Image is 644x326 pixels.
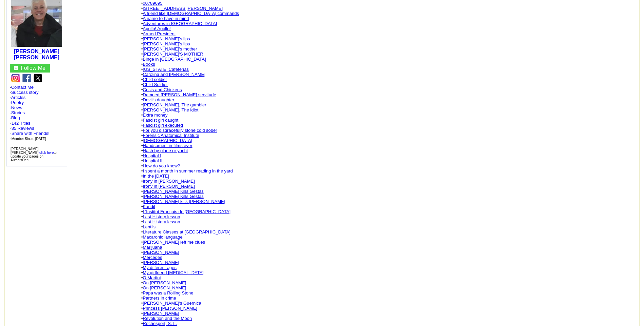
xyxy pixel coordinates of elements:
font: • [141,296,176,301]
font: • [141,97,174,102]
font: • [141,138,192,143]
a: Princess [PERSON_NAME] [143,306,197,311]
a: Contact Me [11,85,34,90]
font: • [141,290,193,296]
a: A friend like [DEMOGRAPHIC_DATA] commands [143,11,239,16]
a: [PERSON_NAME]'s mother [143,46,197,52]
font: • [141,57,206,62]
font: • [141,168,233,174]
font: • [141,41,190,46]
font: · · · · · · · [10,85,63,141]
a: [PERSON_NAME] [143,311,179,316]
a: I spent a month in summer reading in the yard [143,168,233,174]
font: • [141,301,201,306]
a: [US_STATE] Cafeterias [143,67,189,72]
a: Forensic Anatomical Institute [143,133,199,138]
a: On [PERSON_NAME] [143,280,186,285]
a: [PERSON_NAME] kills [PERSON_NAME] [143,199,225,204]
a: Damned [PERSON_NAME] servitude [143,92,216,97]
a: A name to have in mind [143,16,189,21]
font: • [141,46,197,52]
font: • [141,240,205,245]
font: • [141,285,186,290]
font: • [141,255,162,260]
a: How do you know? [143,163,180,168]
font: • [141,67,189,72]
font: • [141,199,225,204]
font: • [141,158,162,163]
font: • [141,133,199,138]
a: On [PERSON_NAME] [143,285,186,290]
font: • [141,26,171,31]
font: • [141,209,231,214]
font: • [141,229,231,235]
font: • [141,179,195,184]
a: Marijuana [143,245,162,250]
a: Irony in [PERSON_NAME] [143,184,195,189]
font: • [141,92,216,97]
font: • [141,72,205,77]
a: [PERSON_NAME]'s Guernica [143,301,201,306]
a: Partners in crime [143,296,176,301]
font: • [141,102,206,107]
a: [PERSON_NAME] Kills Gestas [143,194,204,199]
a: [PERSON_NAME]'s lips [143,41,190,46]
a: My different ages [143,265,177,270]
font: • [141,174,169,179]
a: Fascist girl caught [143,118,179,123]
img: x.png [34,74,42,82]
a: [STREET_ADDRESS][PERSON_NAME] [143,6,223,11]
font: • [141,52,203,57]
font: • [141,148,188,153]
a: 85 Reviews [12,126,34,131]
font: • [141,82,168,87]
a: [PERSON_NAME] [PERSON_NAME] [14,48,59,60]
a: Child Soldier [143,82,168,87]
a: Armed President [143,31,176,36]
font: · · [10,131,50,141]
font: • [141,6,223,11]
font: • [141,16,189,21]
a: [PERSON_NAME], The idiot [143,107,199,113]
font: • [141,163,180,168]
font: • [141,21,217,26]
a: My girlfriend [MEDICAL_DATA] [143,270,204,275]
font: • [141,204,155,209]
font: • [141,250,179,255]
a: Last History lesson [143,219,180,224]
font: • [141,143,192,148]
a: Devil's daughter [143,97,174,102]
a: [PERSON_NAME] left me clues [143,240,205,245]
font: • [141,194,204,199]
a: Follow Me [21,65,45,71]
a: Blog [11,115,20,120]
font: • [141,118,178,123]
font: Member Since: [DATE] [12,137,46,141]
font: • [141,235,183,240]
a: Literature Classes at [GEOGRAPHIC_DATA] [143,229,231,235]
a: Success story [11,90,39,95]
font: • [141,321,177,326]
a: Fascist girl executed [143,123,183,128]
a: Apollo! Apollo! [143,26,171,31]
font: • [141,62,155,67]
a: Papa was a Rolling Stone [143,290,194,296]
font: • [141,316,192,321]
a: Kandil [143,204,155,209]
a: Articles [11,95,26,100]
font: • [141,77,167,82]
a: Poetry [11,100,24,105]
a: O Martini [143,275,161,280]
font: • [141,189,204,194]
a: For you disgracefully stone cold sober [143,128,217,133]
a: Lentils [143,224,156,229]
a: 00789695 [143,1,163,6]
a: In the [DATE] [143,174,169,179]
font: • [141,107,198,113]
font: • [141,260,179,265]
font: · · [10,121,50,141]
font: • [141,123,183,128]
font: • [141,275,161,280]
font: • [141,265,177,270]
